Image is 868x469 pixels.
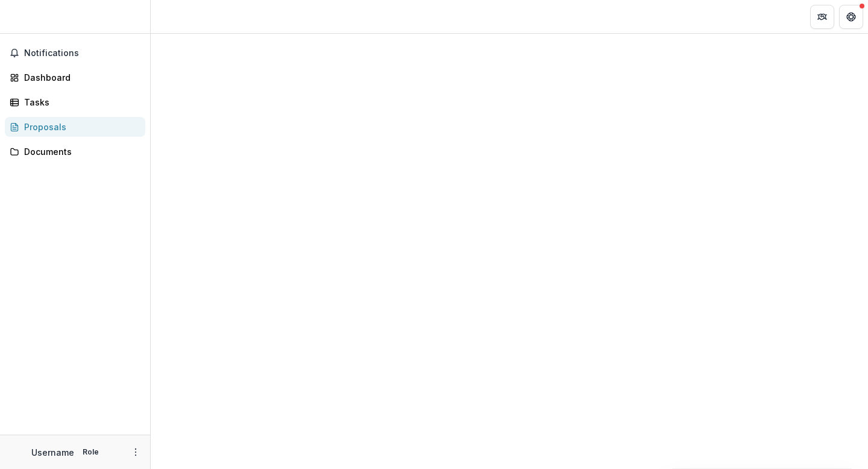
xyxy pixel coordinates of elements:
button: Notifications [5,43,145,63]
p: Role [79,447,102,458]
p: Username [31,446,74,459]
a: Dashboard [5,68,145,87]
button: Get Help [839,5,863,29]
div: Documents [24,145,136,158]
a: Proposals [5,117,145,137]
a: Documents [5,142,145,162]
button: Partners [810,5,834,29]
div: Dashboard [24,71,136,84]
div: Tasks [24,96,136,109]
a: Tasks [5,92,145,112]
span: Notifications [24,48,140,58]
button: More [128,445,143,459]
div: Proposals [24,121,136,133]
